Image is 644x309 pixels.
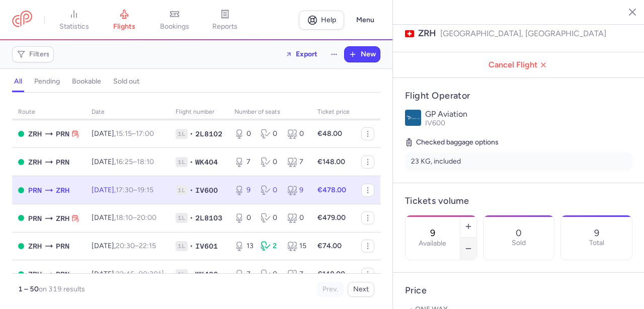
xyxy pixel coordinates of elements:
div: 7 [234,269,253,279]
span: on 319 results [39,285,85,293]
p: 0 [516,228,522,238]
span: 2L8103 [195,213,222,223]
time: 00:30 [138,270,164,278]
span: IV601 [195,241,218,251]
span: • [190,157,193,167]
h4: bookable [72,77,101,86]
span: statistics [59,22,89,31]
span: [DATE], [92,270,164,278]
p: GP Aviation [425,110,632,119]
span: ZRH [28,269,42,280]
span: IV600 [195,185,218,195]
span: 1L [176,157,188,167]
span: flights [113,22,135,31]
p: 9 [594,228,599,238]
time: 16:25 [116,158,133,166]
span: [DATE], [92,129,154,138]
time: 20:00 [137,213,156,222]
span: ZRH [56,213,69,224]
span: 1L [176,269,188,279]
th: date [86,105,170,120]
strong: €479.00 [317,213,346,222]
div: 0 [261,129,279,139]
button: Filters [13,47,53,62]
div: 7 [234,157,253,167]
span: 1L [176,129,188,139]
a: flights [99,9,149,31]
strong: €48.00 [317,129,342,138]
span: • [190,129,193,139]
strong: €74.00 [317,242,342,250]
h4: sold out [113,77,139,86]
time: 15:15 [116,129,132,138]
button: New [345,47,380,62]
span: ZRH [28,241,42,252]
span: bookings [160,22,189,31]
button: Menu [350,11,380,30]
div: 7 [287,269,305,279]
span: IV600 [425,119,445,127]
button: Prev. [317,282,344,297]
a: statistics [49,9,99,31]
span: – [116,242,156,250]
h4: pending [34,77,60,86]
strong: €148.00 [317,270,345,278]
label: Available [419,240,446,248]
span: WK404 [195,157,218,167]
span: – [116,213,156,222]
time: 18:10 [137,158,154,166]
th: number of seats [228,105,311,120]
div: 15 [287,241,305,251]
sup: +1 [158,269,164,275]
div: 9 [287,185,305,195]
span: WK406 [195,269,218,279]
div: 0 [287,129,305,139]
span: • [190,241,193,251]
span: [DATE], [92,186,153,194]
th: route [12,105,86,120]
span: – [116,186,153,194]
strong: 1 – 50 [18,285,39,293]
span: ZRH [56,185,69,196]
span: Cancel Flight [401,60,636,69]
time: 19:15 [137,186,153,194]
time: 17:00 [136,129,154,138]
a: reports [200,9,250,31]
div: 0 [261,213,279,223]
button: Next [348,282,374,297]
strong: €478.00 [317,186,346,194]
time: 22:15 [139,242,156,250]
span: • [190,213,193,223]
span: 2L8102 [195,129,222,139]
th: Flight number [170,105,228,120]
h4: all [14,77,22,86]
h4: Price [405,285,632,296]
span: Export [296,50,317,58]
div: 2 [261,241,279,251]
li: 23 KG, included [405,152,632,171]
span: [GEOGRAPHIC_DATA], [GEOGRAPHIC_DATA] [440,27,606,40]
span: [DATE], [92,158,154,166]
span: • [190,269,193,279]
span: 1L [176,213,188,223]
span: – [116,158,154,166]
a: bookings [149,9,200,31]
p: Sold [512,239,526,247]
strong: €148.00 [317,158,345,166]
div: 0 [261,185,279,195]
span: – [116,270,164,278]
h5: Checked baggage options [405,136,632,148]
time: 18:10 [116,213,133,222]
div: 0 [261,157,279,167]
div: 7 [287,157,305,167]
span: PRN [56,157,69,168]
span: Help [321,16,336,24]
div: 0 [234,129,253,139]
span: PRN [56,269,69,280]
time: 22:45 [116,270,134,278]
h4: Flight Operator [405,90,632,102]
a: Help [299,11,344,30]
span: 1L [176,185,188,195]
span: New [361,50,376,58]
span: PRN [56,241,69,252]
